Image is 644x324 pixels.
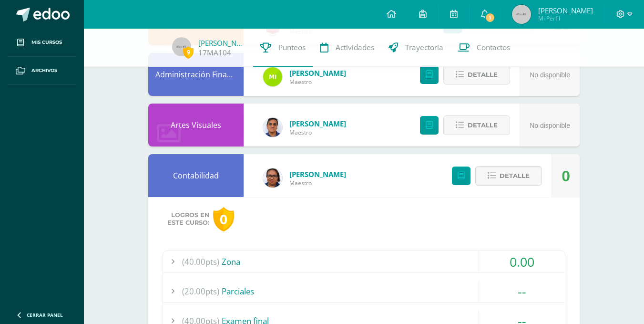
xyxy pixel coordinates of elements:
[485,12,495,23] span: 1
[183,46,194,58] span: 9
[468,66,498,84] span: Detalle
[289,179,346,187] span: Maestro
[530,71,570,79] span: No disponible
[263,118,282,137] img: 869655365762450ab720982c099df79d.png
[477,42,510,52] span: Contactos
[167,211,209,227] span: Logros en este curso:
[263,67,282,86] img: 8f4af3fe6ec010f2c87a2f17fab5bf8c.png
[479,281,565,302] div: --
[479,251,565,272] div: 0.00
[475,166,542,186] button: Detalle
[163,281,565,302] div: Parciales
[148,104,244,146] div: Artes Visuales
[31,67,57,74] span: Archivos
[443,65,510,84] button: Detalle
[163,251,565,272] div: Zona
[468,116,498,134] span: Detalle
[538,6,593,15] span: [PERSON_NAME]
[8,57,76,85] a: Archivos
[512,5,531,24] img: 45x45
[8,29,76,57] a: Mis cursos
[381,29,450,67] a: Trayectoria
[538,14,593,22] span: Mi Perfil
[198,48,231,58] a: 17MA104
[148,53,244,96] div: Administración Financiera
[182,281,219,302] span: (20.00pts)
[500,167,530,185] span: Detalle
[289,169,346,179] span: [PERSON_NAME]
[530,122,570,129] span: No disponible
[278,42,306,52] span: Punteos
[27,312,63,318] span: Cerrar panel
[198,38,246,48] a: [PERSON_NAME]
[172,37,191,56] img: 45x45
[289,78,346,86] span: Maestro
[450,29,517,67] a: Contactos
[148,154,244,197] div: Contabilidad
[253,29,313,67] a: Punteos
[313,29,381,67] a: Actividades
[443,115,510,135] button: Detalle
[213,207,234,231] div: 0
[263,168,282,188] img: bba7c537520bb84d934a4f8b9c36f832.png
[289,128,346,136] span: Maestro
[31,39,62,46] span: Mis cursos
[289,119,346,128] span: [PERSON_NAME]
[405,42,443,52] span: Trayectoria
[336,42,374,52] span: Actividades
[182,251,219,272] span: (40.00pts)
[289,68,346,78] span: [PERSON_NAME]
[562,155,570,198] div: 0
